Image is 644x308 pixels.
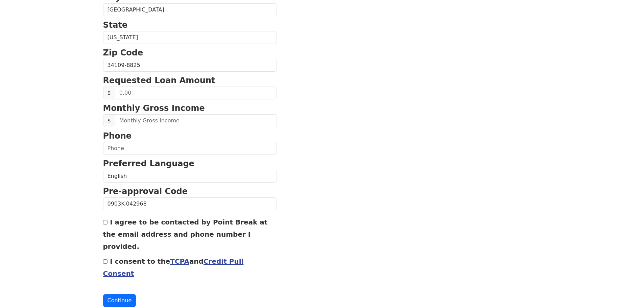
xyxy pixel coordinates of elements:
[170,257,189,265] a: TCPA
[103,159,194,168] strong: Preferred Language
[103,197,277,210] input: Pre-approval Code
[103,87,115,99] span: $
[103,59,277,72] input: Zip Code
[103,48,143,57] strong: Zip Code
[103,20,128,30] strong: State
[103,131,132,141] strong: Phone
[103,3,277,16] input: City
[103,114,115,127] span: $
[115,114,277,127] input: Monthly Gross Income
[115,87,277,99] input: 0.00
[103,76,215,85] strong: Requested Loan Amount
[103,142,277,155] input: Phone
[103,294,136,307] button: Continue
[103,187,188,196] strong: Pre-approval Code
[103,218,268,251] label: I agree to be contacted by Point Break at the email address and phone number I provided.
[103,102,277,114] p: Monthly Gross Income
[103,257,244,278] label: I consent to the and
